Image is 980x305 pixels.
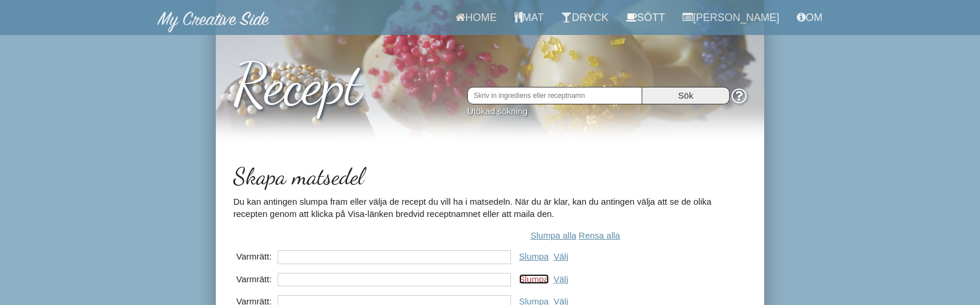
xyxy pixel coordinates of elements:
p: Du kan antingen slumpa fram eller välja de recept du vill ha i matsedeln. När du är klar, kan du ... [233,195,747,220]
input: Skriv in ingrediens eller receptnamn [467,87,642,104]
h5: Varmrätt: [236,274,272,284]
img: MyCreativeSide [157,12,269,33]
input: Sök [642,87,730,104]
a: Slumpa alla [530,230,576,240]
a: Välj [554,274,568,284]
a: Välj [554,251,568,261]
a: Rensa alla [579,230,620,240]
a: Slumpa [519,274,549,284]
a: Slumpa [519,251,549,261]
h1: Recept [233,40,747,116]
h5: Varmrätt: [236,251,272,261]
a: Utökad sökning [467,106,527,116]
h2: Skapa matsedel [233,163,747,189]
